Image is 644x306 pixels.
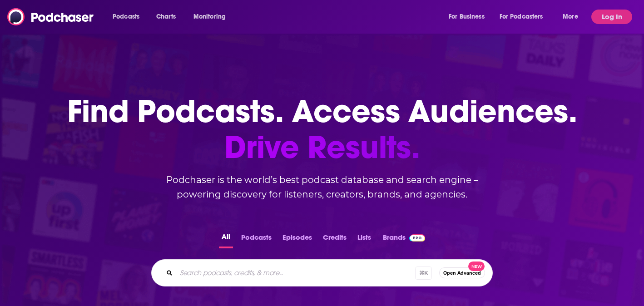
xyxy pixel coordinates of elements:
button: Log In [591,10,632,24]
span: For Business [449,10,485,23]
img: Podchaser - Follow, Share and Rate Podcasts [7,8,94,25]
button: Credits [320,231,349,248]
button: Lists [355,231,374,248]
button: open menu [106,10,151,24]
span: Monitoring [193,10,226,23]
span: Open Advanced [443,271,481,276]
span: New [468,262,485,271]
span: More [563,10,578,23]
a: Charts [150,10,181,24]
a: BrandsPodchaser Pro [383,231,425,248]
button: open menu [494,10,556,24]
button: open menu [187,10,238,24]
span: Drive Results. [67,129,577,165]
button: Episodes [280,231,315,248]
button: open menu [442,10,496,24]
h1: Find Podcasts. Access Audiences. [67,94,577,165]
span: ⌘ K [415,267,432,280]
button: Open AdvancedNew [439,267,485,278]
span: For Podcasters [500,10,543,23]
div: Search podcasts, credits, & more... [151,259,493,286]
img: Podchaser Pro [409,234,425,242]
span: Charts [156,10,176,23]
button: Podcasts [238,231,274,248]
input: Search podcasts, credits, & more... [176,266,415,280]
h2: Podchaser is the world’s best podcast database and search engine – powering discovery for listene... [140,173,504,202]
button: open menu [556,10,590,24]
button: All [219,231,233,248]
span: Podcasts [113,10,139,23]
